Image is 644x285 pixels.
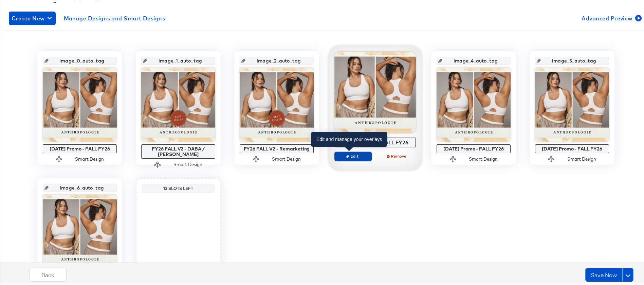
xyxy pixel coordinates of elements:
div: Smart Design [173,160,202,166]
div: Smart Design [272,154,301,161]
div: [DATE] Promo - FALL FY26 [336,138,414,144]
button: Save Now [585,266,623,280]
button: Remove [379,150,416,159]
div: [DATE] Promo - FALL FY26 [44,144,115,150]
div: Smart Design [567,154,596,161]
button: Advanced Preview [579,10,643,23]
div: [DATE] Promo - FALL FY26 [438,144,509,150]
div: [DATE] Promo - FALL FY26 [537,144,607,150]
div: FY26 FALL V2 - Remarketing [241,144,312,150]
span: Advanced Preview [582,12,640,21]
div: FY26 FALL V2 - DABA / [PERSON_NAME] [143,144,214,155]
div: Smart Design [75,154,104,161]
span: Remove [382,152,413,157]
button: Back [29,266,67,280]
div: 13 Slots Left [144,184,213,190]
div: Smart Design [469,154,498,161]
button: Edit [334,150,372,159]
span: Edit [337,152,369,157]
button: Manage Designs and Smart Designs [61,10,168,23]
span: Create New [12,12,53,21]
button: Create New [9,10,56,23]
span: Manage Designs and Smart Designs [64,12,165,21]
